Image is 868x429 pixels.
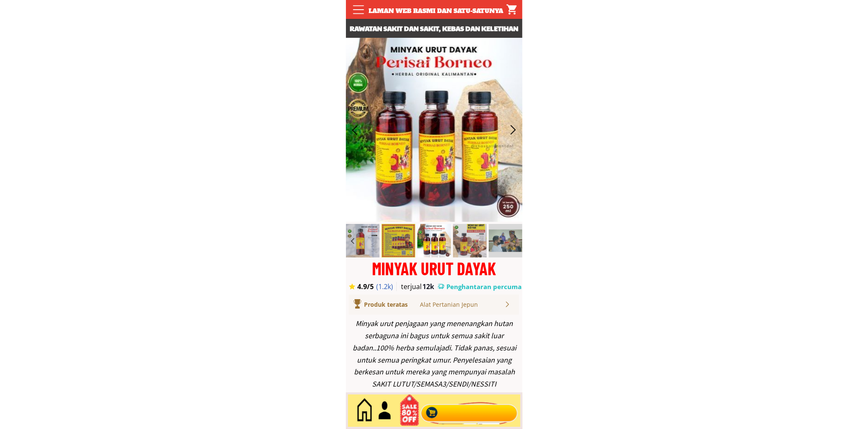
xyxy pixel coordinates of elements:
[346,260,522,277] div: MINYAK URUT DAYAK
[364,300,432,309] div: Produk teratas
[422,282,437,291] h3: 12k
[401,282,430,291] h3: terjual
[350,318,518,390] div: Minyak urut penjagaan yang menenangkan hutan serbaguna ini bagus untuk semua sakit luar badan..10...
[357,282,381,291] h3: 4.9/5
[420,300,504,309] div: Alat Pertanian Jepun
[376,282,398,291] h3: (1.2k)
[446,282,522,291] h3: Penghantaran percuma
[364,6,508,16] div: Laman web rasmi dan satu-satunya
[346,23,522,34] h3: Rawatan sakit dan sakit, kebas dan keletihan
